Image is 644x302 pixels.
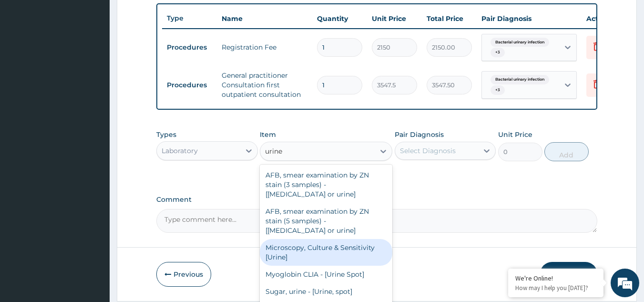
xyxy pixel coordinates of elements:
textarea: Type your message and hit 'Enter' [5,201,182,234]
label: Unit Price [498,130,532,139]
div: Minimize live chat window [156,5,179,28]
div: Select Diagnosis [400,146,456,156]
span: + 3 [491,48,505,57]
div: Laboratory [162,146,198,156]
div: Myoglobin CLIA - [Urine Spot] [260,266,392,283]
button: Submit [540,262,597,287]
td: General practitioner Consultation first outpatient consultation [217,66,312,104]
span: Bacterial urinary infection [491,38,549,47]
div: AFB, smear examination by ZN stain (3 samples) - [[MEDICAL_DATA] or urine] [260,167,392,203]
th: Actions [582,9,629,28]
div: We're Online! [515,274,596,282]
th: Total Price [422,9,477,28]
div: AFB, smear examination by ZN stain (5 samples) - [[MEDICAL_DATA] or urine] [260,203,392,239]
th: Type [162,10,217,27]
p: How may I help you today? [515,284,596,292]
label: Pair Diagnosis [395,130,444,139]
button: Previous [156,262,211,287]
span: Bacterial urinary infection [491,75,549,84]
td: Registration Fee [217,38,312,57]
div: Sugar, urine - [Urine, spot] [260,283,392,300]
td: Procedures [162,39,217,56]
img: d_794563401_company_1708531726252_794563401 [18,48,39,72]
label: Comment [156,196,598,204]
div: Chat with us now [50,53,160,66]
td: Procedures [162,76,217,94]
label: Types [156,131,176,139]
button: Add [544,142,589,161]
span: + 3 [491,85,505,95]
th: Unit Price [367,9,422,28]
label: Item [260,130,276,139]
th: Pair Diagnosis [477,9,582,28]
th: Name [217,9,312,28]
span: We're online! [55,90,132,187]
div: Microscopy, Culture & Sensitivity [Urine] [260,239,392,266]
th: Quantity [312,9,367,28]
